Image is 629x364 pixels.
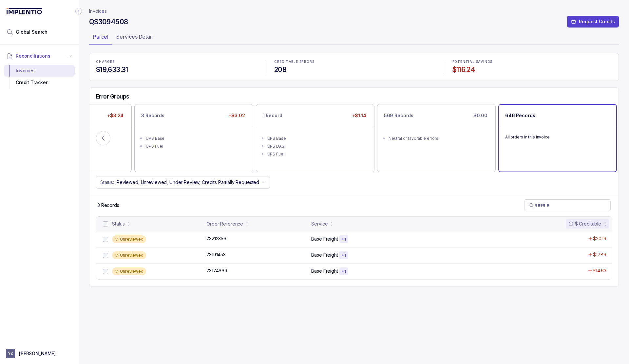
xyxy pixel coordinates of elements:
[206,221,243,227] div: Order Reference
[112,267,146,275] div: Unreviewed
[341,253,346,258] p: + 1
[116,33,153,41] p: Services Detail
[89,8,107,14] a: Invoices
[341,237,346,242] p: + 1
[117,179,259,186] p: Reviewed, Unreviewed, Under Review, Credits Partially Requested
[593,251,606,258] p: $17.89
[206,235,226,242] p: 23212356
[4,64,75,90] div: Reconciliations
[568,221,601,227] div: $ Creditable
[100,179,114,186] p: Status:
[567,16,619,27] button: Request Credits
[19,350,56,357] p: [PERSON_NAME]
[112,31,157,45] li: Tab Services Detail
[579,18,615,25] p: Request Credits
[389,135,488,142] div: Neutral or favorable errors
[452,60,612,64] p: POTENTIAL SAVINGS
[89,17,128,27] h4: QS3094508
[16,53,50,59] span: Reconciliations
[311,252,338,258] p: Base Freight
[351,111,368,120] p: +$1.14
[274,65,434,74] h4: 208
[103,237,108,242] input: checkbox-checkbox
[206,251,226,258] p: 23191453
[146,135,245,142] div: UPS Base
[96,93,129,100] h5: Error Groups
[106,111,125,120] p: +$3.24
[263,112,282,119] p: 1 Record
[89,31,112,45] li: Tab Parcel
[6,349,73,358] button: User initials[PERSON_NAME]
[103,221,108,227] input: checkbox-checkbox
[267,135,367,142] div: UPS Base
[267,143,367,150] div: UPS DAS
[311,268,338,274] p: Base Freight
[9,65,69,77] div: Invoices
[89,8,107,14] nav: breadcrumb
[112,221,125,227] div: Status
[341,269,346,274] p: + 1
[9,77,69,88] div: Credit Tracker
[103,253,108,258] input: checkbox-checkbox
[311,221,328,227] div: Service
[593,235,606,242] p: $20.19
[96,60,256,64] p: CHARGES
[505,112,535,119] p: 646 Records
[384,112,413,119] p: 569 Records
[593,267,606,274] p: $14.63
[4,49,75,63] button: Reconciliations
[505,134,610,140] p: All orders in this invoice
[452,65,612,74] h4: $116.24
[206,267,227,274] p: 23174669
[103,269,108,274] input: checkbox-checkbox
[472,111,489,120] p: $0.00
[227,111,246,120] p: +$3.02
[311,236,338,242] p: Base Freight
[93,33,108,41] p: Parcel
[97,202,119,209] p: 3 Records
[141,112,164,119] p: 3 Records
[89,31,619,45] ul: Tab Group
[96,65,256,74] h4: $19,633.31
[274,60,434,64] p: CREDITABLE ERRORS
[112,251,146,259] div: Unreviewed
[267,151,367,157] div: UPS Fuel
[6,349,15,358] span: User initials
[146,143,245,150] div: UPS Fuel
[112,235,146,243] div: Unreviewed
[96,176,270,189] button: Status:Reviewed, Unreviewed, Under Review, Credits Partially Requested
[97,202,119,209] div: Remaining page entries
[16,29,48,35] span: Global Search
[75,7,83,15] div: Collapse Icon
